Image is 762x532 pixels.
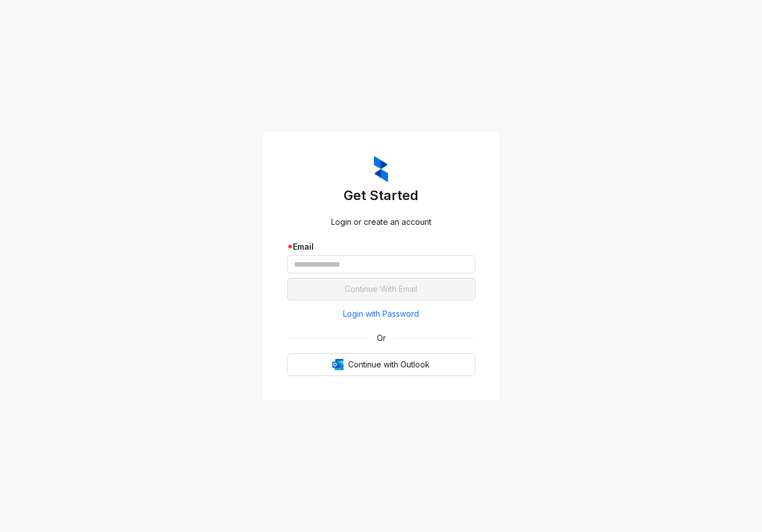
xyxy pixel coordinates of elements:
[343,308,419,320] span: Login with Password
[287,305,475,323] button: Login with Password
[332,359,344,370] img: Outlook
[287,241,475,253] div: Email
[287,187,475,205] h3: Get Started
[287,353,475,376] button: OutlookContinue with Outlook
[348,358,430,371] span: Continue with Outlook
[374,156,388,182] img: ZumaIcon
[369,332,394,344] span: Or
[287,216,475,228] div: Login or create an account
[287,278,475,300] button: Continue With Email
